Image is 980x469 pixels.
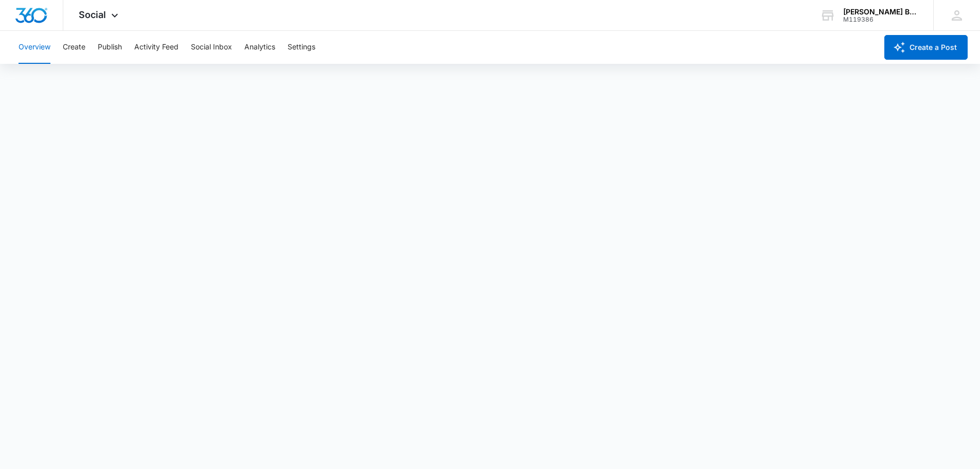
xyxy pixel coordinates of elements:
button: Settings [288,31,315,64]
div: account name [843,8,918,16]
button: Overview [19,31,50,64]
button: Publish [98,31,122,64]
button: Create [63,31,85,64]
button: Create a Post [884,35,968,60]
span: Social [79,9,106,20]
div: account id [843,16,918,23]
button: Activity Feed [134,31,179,64]
button: Analytics [244,31,275,64]
button: Social Inbox [191,31,232,64]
